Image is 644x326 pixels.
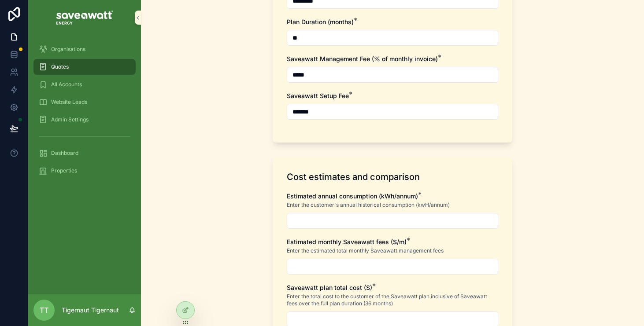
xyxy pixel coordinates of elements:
span: All Accounts [51,81,82,88]
span: Enter the estimated total monthly Saveawatt management fees [287,247,444,254]
span: Dashboard [51,150,78,157]
span: Admin Settings [51,116,89,123]
span: Estimated annual consumption (kWh/annum) [287,192,418,200]
span: Estimated monthly Saveawatt fees ($/m) [287,238,407,245]
img: App logo [56,11,113,25]
a: Organisations [33,41,136,57]
div: scrollable content [28,35,141,190]
a: Properties [33,163,136,179]
h1: Cost estimates and comparison [287,171,420,183]
span: Plan Duration (months) [287,18,354,26]
span: Website Leads [51,99,87,106]
a: Quotes [33,59,136,75]
span: Enter the customer's annual historical consumption (kwH/annum) [287,201,450,209]
span: Properties [51,167,77,174]
a: Admin Settings [33,112,136,128]
span: Saveawatt Setup Fee [287,92,349,99]
span: Saveawatt Management Fee (% of monthly invoice) [287,55,438,62]
p: Tigernaut Tigernaut [62,306,119,315]
span: Quotes [51,63,69,70]
a: Dashboard [33,145,136,161]
span: Organisations [51,46,85,53]
span: Saveawatt plan total cost ($) [287,284,372,291]
span: Enter the total cost to the customer of the Saveawatt plan inclusive of Saveawatt fees over the f... [287,293,498,307]
a: Website Leads [33,94,136,110]
a: All Accounts [33,77,136,92]
span: TT [40,305,48,315]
